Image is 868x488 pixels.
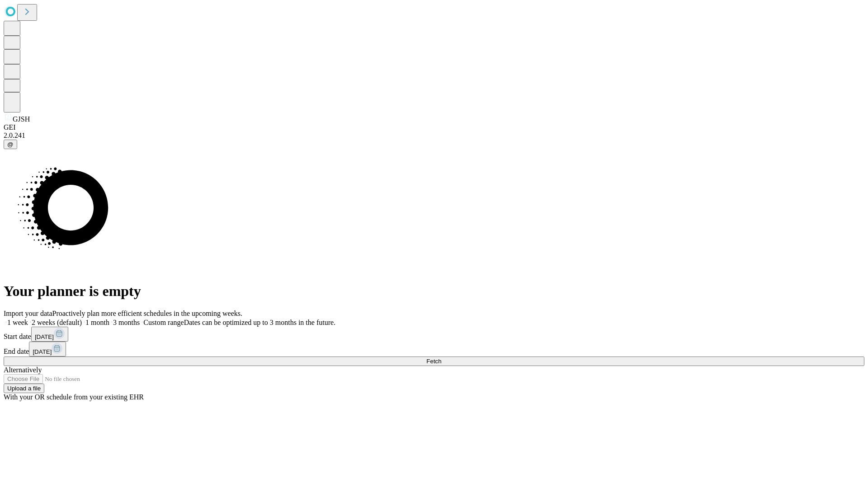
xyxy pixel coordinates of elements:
button: Upload a file [4,384,44,393]
span: Import your data [4,310,52,317]
div: Start date [4,327,864,342]
button: [DATE] [31,327,68,342]
span: 1 week [7,319,28,326]
span: [DATE] [35,333,54,340]
span: Dates can be optimized up to 3 months in the future. [184,319,335,326]
span: GJSH [13,115,30,123]
div: 2.0.241 [4,131,864,140]
div: GEI [4,123,864,131]
div: End date [4,342,864,357]
button: [DATE] [29,342,66,357]
button: Fetch [4,357,864,366]
span: Proactively plan more efficient schedules in the upcoming weeks. [52,310,242,317]
span: 2 weeks (default) [32,319,82,326]
span: Fetch [426,358,441,365]
span: 1 month [85,319,109,326]
span: [DATE] [33,348,52,355]
span: With your OR schedule from your existing EHR [4,393,144,401]
span: Alternatively [4,366,42,374]
button: @ [4,140,17,149]
h1: Your planner is empty [4,283,864,300]
span: @ [7,141,14,148]
span: 3 months [113,319,140,326]
span: Custom range [143,319,184,326]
